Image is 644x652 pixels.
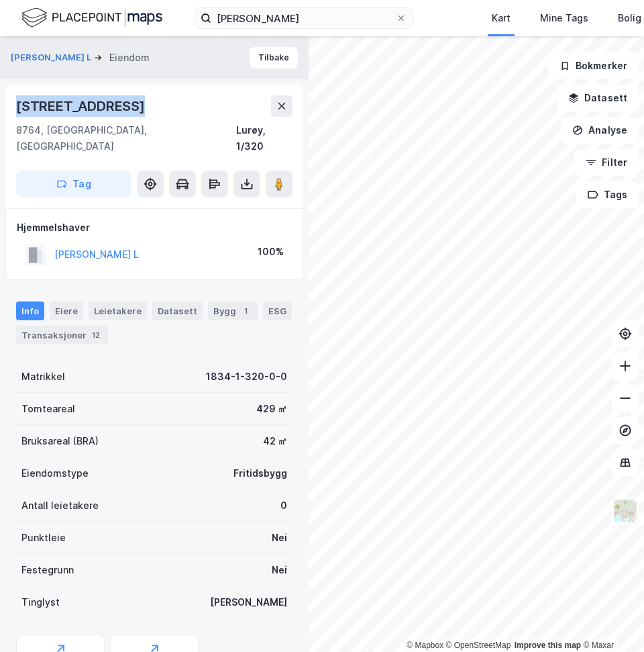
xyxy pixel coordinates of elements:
div: Bygg [208,301,258,320]
div: Tomteareal [21,401,75,417]
div: Punktleie [21,530,66,546]
div: Info [16,301,44,320]
div: 42 ㎡ [263,433,287,449]
div: Bolig [618,10,641,26]
button: Analyse [561,117,639,144]
div: Antall leietakere [21,498,99,514]
div: Bruksareal (BRA) [21,433,99,449]
input: Søk på adresse, matrikkel, gårdeiere, leietakere eller personer [211,8,396,28]
div: Tinglyst [21,594,60,610]
a: OpenStreetMap [446,641,511,650]
div: 429 ㎡ [256,401,287,417]
div: 0 [280,498,287,514]
button: Tag [16,171,131,197]
div: 1 [239,304,252,318]
div: Nei [272,530,287,546]
button: Tags [576,181,639,208]
a: Improve this map [515,641,581,650]
div: Leietakere [89,301,147,320]
button: Datasett [557,85,639,111]
img: logo.f888ab2527a4732fd821a326f86c7f29.svg [21,6,162,30]
div: Kart [492,10,511,26]
div: Eiendomstype [21,465,89,481]
div: [PERSON_NAME] [210,594,287,610]
button: Tilbake [250,47,298,68]
img: Z [612,498,638,524]
iframe: Chat Widget [577,588,644,652]
button: Bokmerker [548,52,639,79]
div: 12 [89,328,103,342]
div: Kontrollprogram for chat [577,588,644,652]
div: Lurøy, 1/320 [236,122,292,154]
a: Mapbox [407,641,443,650]
div: Transaksjoner [16,326,108,344]
div: 1834-1-320-0-0 [206,369,287,385]
div: Hjemmelshaver [17,220,292,236]
button: Filter [574,149,639,176]
div: Datasett [152,301,203,320]
div: [STREET_ADDRESS] [16,95,148,117]
button: [PERSON_NAME] L [11,51,94,64]
div: Matrikkel [21,369,65,385]
div: Fritidsbygg [233,465,287,481]
div: Eiere [50,301,83,320]
div: Festegrunn [21,562,74,578]
div: ESG [263,301,292,320]
div: 100% [258,244,284,260]
div: Eiendom [109,50,150,66]
div: Mine Tags [540,10,588,26]
div: Nei [272,562,287,578]
div: 8764, [GEOGRAPHIC_DATA], [GEOGRAPHIC_DATA] [16,122,236,154]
